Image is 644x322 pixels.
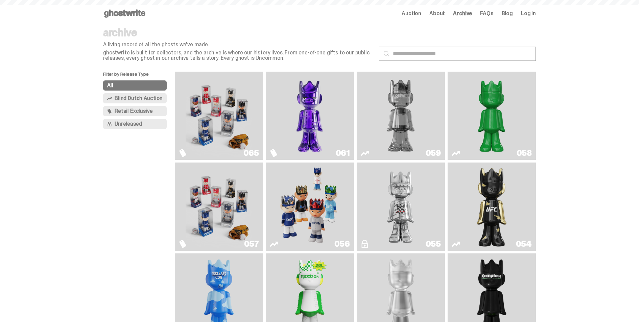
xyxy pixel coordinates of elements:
span: Blind Dutch Auction [115,96,163,101]
div: 055 [426,240,441,248]
img: Two [367,74,434,157]
span: Unreleased [115,121,142,127]
img: Game Face (2025) [277,165,343,248]
p: Filter by Release Type [103,72,175,80]
img: Game Face (2025) [186,165,252,248]
a: Game Face (2025) [270,165,350,248]
a: Game Face (2025) [179,165,259,248]
a: Two [361,74,441,157]
div: 065 [243,149,259,157]
a: Ruby [452,165,532,248]
p: ghostwrite is built for collectors, and the archive is where our history lives. From one-of-one g... [103,50,374,61]
a: I Was There SummerSlam [361,165,441,248]
span: Retail Exclusive [115,108,152,114]
div: 056 [334,240,350,248]
div: 058 [517,149,532,157]
div: 061 [336,149,350,157]
button: Blind Dutch Auction [103,93,167,103]
img: Game Face (2025) [186,74,252,157]
button: All [103,80,167,91]
div: 059 [426,149,441,157]
a: Archive [453,11,472,16]
p: A living record of all the ghosts we've made. [103,42,374,47]
a: Auction [402,11,421,16]
img: Fantasy [277,74,343,157]
div: 057 [244,240,259,248]
a: About [429,11,445,16]
a: FAQs [480,11,493,16]
span: All [107,83,113,88]
a: Game Face (2025) [179,74,259,157]
img: Schrödinger's ghost: Sunday Green [458,74,525,157]
a: Schrödinger's ghost: Sunday Green [452,74,532,157]
button: Retail Exclusive [103,106,167,116]
p: archive [103,27,374,38]
img: I Was There SummerSlam [367,165,434,248]
a: Fantasy [270,74,350,157]
a: Blog [502,11,513,16]
img: Ruby [474,165,510,248]
div: 054 [516,240,532,248]
a: Log in [521,11,536,16]
button: Unreleased [103,119,167,129]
